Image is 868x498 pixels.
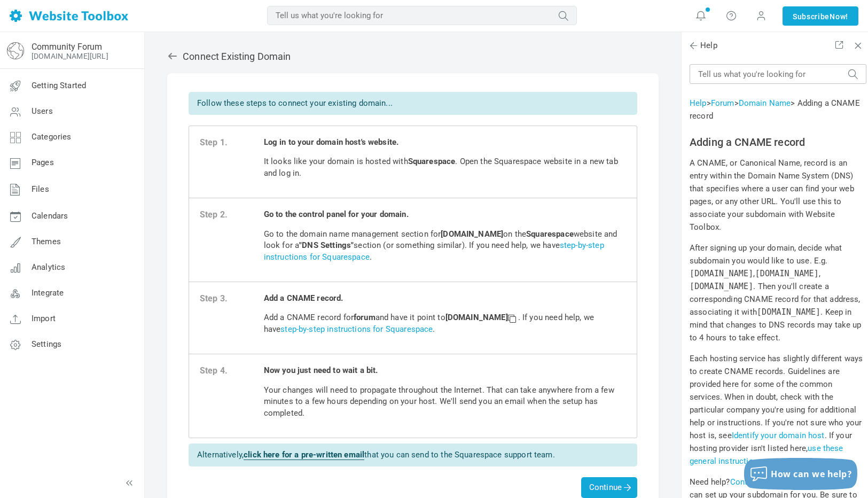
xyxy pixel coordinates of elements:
[690,282,753,291] code: [DOMAIN_NAME]
[32,262,65,272] span: Analytics
[200,293,264,305] strong: Step 3.
[200,365,264,377] strong: Step 4.
[244,450,364,460] strong: click here for a pre-written email
[445,313,518,322] strong: [DOMAIN_NAME]
[830,11,848,22] span: Now!
[264,365,378,375] b: Now you just need to wait a bit.
[441,229,503,239] strong: [DOMAIN_NAME]
[690,136,866,149] h2: Adding a CNAME record
[264,240,604,261] a: step-by-step instructions for Squarespace
[739,98,791,108] a: Domain Name
[264,137,399,147] b: Log in to your domain host's website.
[32,42,102,52] a: Community Forum
[730,477,828,487] a: Contact Customer Support
[690,40,717,51] span: Help
[32,81,86,90] span: Getting Started
[264,209,409,219] b: Go to the control panel for your domain.
[581,483,637,492] a: Continue
[732,431,825,440] a: Identify your domain host
[264,312,626,335] p: Add a CNAME record for and have it point to . If you need help, we have .
[32,106,53,116] span: Users
[711,98,734,108] a: Forum
[354,313,376,322] strong: forum
[757,307,820,317] code: [DOMAIN_NAME]
[197,98,393,108] span: Follow these steps to connect your existing domain...
[589,483,629,492] span: Continue
[688,40,699,51] span: Back
[690,64,866,84] input: Tell us what you're looking for
[783,6,858,26] a: SubscribeNow!
[690,98,707,108] a: Help
[299,240,354,250] strong: "DNS Settings"
[690,352,866,468] p: Each hosting service has slightly different ways to create CNAME records. Guidelines are provided...
[32,52,108,60] a: [DOMAIN_NAME][URL]
[200,137,264,149] strong: Step 1.
[280,324,433,334] a: step-by-step instructions for Squarespace
[690,242,866,344] p: After signing up your domain, decide what subdomain you would like to use. E.g. , , . Then you'll...
[771,468,852,480] span: How can we help?
[32,339,61,349] span: Settings
[32,184,49,194] span: Files
[7,42,24,59] img: globe-icon.png
[690,157,866,234] p: A CNAME, or Canonical Name, record is an entry within the Domain Name System (DNS) that specifies...
[526,229,574,239] strong: Squarespace
[32,314,56,323] span: Import
[167,51,659,63] h2: Connect existing domain
[690,269,753,278] code: [DOMAIN_NAME]
[32,132,72,142] span: Categories
[32,237,61,246] span: Themes
[32,211,68,221] span: Calendars
[264,156,626,179] p: It looks like your domain is hosted with . Open the Squarespace website in a new tab and log in.
[32,158,54,167] span: Pages
[744,458,857,490] button: How can we help?
[267,6,577,25] input: Tell us what you're looking for
[264,293,343,303] b: Add a CNAME record.
[690,98,860,121] span: > > > Adding a CNAME record
[264,385,626,419] p: Your changes will need to propagate throughout the Internet. That can take anywhere from a few mi...
[755,269,819,278] code: [DOMAIN_NAME]
[32,288,64,298] span: Integrate
[200,209,264,221] strong: Step 2.
[264,229,626,263] p: Go to the domain name management section for on the website and look for a section (or something ...
[408,157,456,166] b: Squarespace
[189,443,637,466] div: Alternatively, that you can send to the Squarespace support team.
